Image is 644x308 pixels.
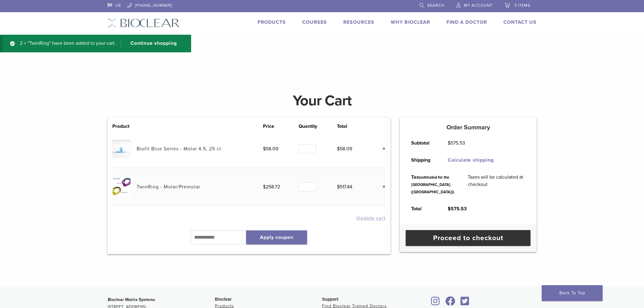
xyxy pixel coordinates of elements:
[400,124,537,131] h5: Order Summary
[263,146,266,152] span: $
[112,178,130,196] img: TwinRing - Molar/Premolar
[121,40,181,47] a: Continue shopping
[103,93,541,108] h1: Your Cart
[137,184,200,190] a: TwinRing - Molar/Premolar
[448,206,467,212] bdi: 575.53
[542,285,603,301] a: Back To Top
[391,19,430,25] a: Why Bioclear
[343,19,374,25] a: Resources
[246,230,307,244] button: Apply coupon
[215,297,232,302] span: Bioclear
[448,206,451,212] span: $
[107,19,180,27] img: Bioclear
[378,145,386,153] a: Remove this item
[404,169,461,200] th: Tax
[429,300,442,306] a: Bioclear
[356,216,386,221] button: Update cart
[503,19,537,25] a: Contact Us
[112,140,130,158] img: Biofit Blue Series - Molar 4.5, 25 ct
[448,157,494,163] a: Calculate shipping
[257,19,286,25] a: Products
[406,230,530,246] a: Proceed to checkout
[337,146,340,152] span: $
[263,146,278,152] bdi: 58.09
[108,297,155,302] strong: Bioclear Matrix Systems
[337,184,352,190] bdi: 517.44
[137,146,221,152] a: Biofit Blue Series - Molar 4.5, 25 ct
[337,184,340,190] span: $
[411,175,454,194] small: (estimated for the [GEOGRAPHIC_DATA] ([GEOGRAPHIC_DATA]))
[427,3,444,8] span: Search
[404,200,441,217] th: Total
[458,300,471,306] a: Bioclear
[446,19,487,25] a: Find A Doctor
[322,297,338,302] span: Support
[448,140,465,146] bdi: 575.53
[448,140,450,146] span: $
[263,184,280,190] bdi: 258.72
[263,184,266,190] span: $
[378,183,386,191] a: Remove this item
[337,146,352,152] bdi: 58.09
[443,300,457,306] a: Bioclear
[112,123,137,130] th: Product
[263,123,298,130] th: Price
[302,19,327,25] a: Courses
[299,123,337,130] th: Quantity
[464,3,492,8] span: My Account
[461,169,532,200] td: Taxes will be calculated at checkout
[337,123,369,130] th: Total
[514,3,530,8] span: 3 items
[404,152,441,169] th: Shipping
[404,135,441,152] th: Subtotal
